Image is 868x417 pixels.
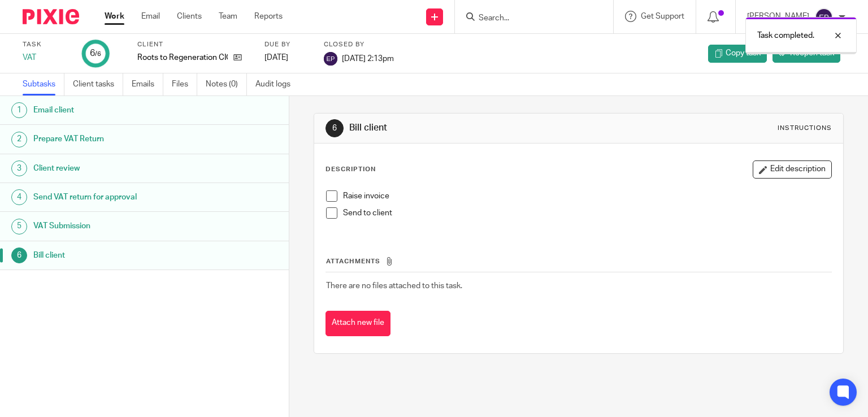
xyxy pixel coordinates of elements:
h1: Bill client [349,122,602,134]
a: Audit logs [255,73,299,95]
button: Attach new file [325,311,390,336]
a: Subtasks [23,73,64,95]
div: 3 [11,160,27,176]
label: Closed by [324,40,394,49]
div: [DATE] [264,52,310,63]
p: Task completed. [757,30,814,41]
div: 4 [11,189,27,205]
div: 6 [90,47,101,60]
a: Files [172,73,197,95]
h1: Send VAT return for approval [33,189,196,206]
p: Send to client [343,207,832,219]
a: Notes (0) [206,73,247,95]
span: [DATE] 2:13pm [342,54,394,62]
h1: Email client [33,102,196,119]
h1: Prepare VAT Return [33,131,196,147]
a: Team [219,11,237,22]
span: There are no files attached to this task. [326,282,462,290]
img: Pixie [23,9,79,24]
div: 6 [325,119,344,137]
button: Edit description [753,160,832,179]
img: svg%3E [324,52,337,66]
label: Due by [264,40,310,49]
div: VAT [23,52,68,63]
p: Roots to Regeneration CIC [137,52,228,63]
div: 5 [11,219,27,234]
a: Clients [177,11,202,22]
a: Emails [132,73,163,95]
h1: Client review [33,160,196,177]
a: Reports [254,11,283,22]
div: Instructions [778,124,832,133]
label: Client [137,40,250,49]
div: 6 [11,247,27,263]
small: /6 [95,51,101,57]
img: svg%3E [815,8,833,26]
p: Description [325,165,376,174]
div: 1 [11,102,27,118]
label: Task [23,40,68,49]
a: Email [141,11,160,22]
div: 2 [11,132,27,147]
h1: VAT Submission [33,218,196,234]
a: Work [105,11,124,22]
span: Attachments [326,258,380,264]
p: Raise invoice [343,190,832,202]
h1: Bill client [33,247,196,264]
a: Client tasks [73,73,123,95]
